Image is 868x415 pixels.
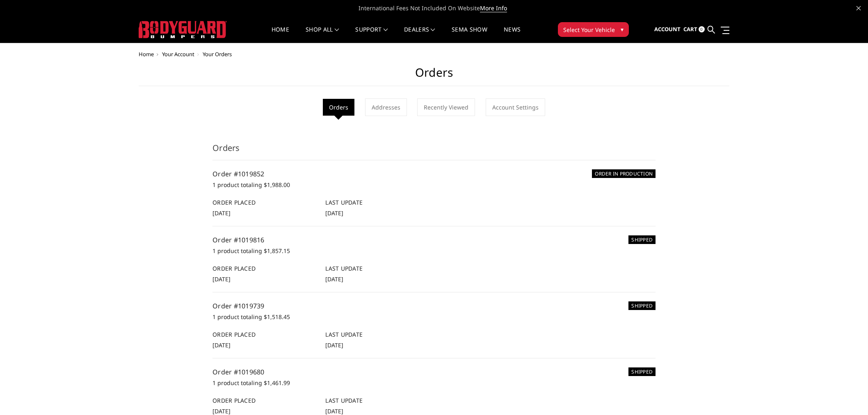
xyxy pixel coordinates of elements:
[325,396,429,405] h6: Last Update
[628,301,656,310] h6: SHIPPED
[504,27,521,43] a: News
[212,180,656,190] p: 1 product totaling $1,988.00
[212,330,317,339] h6: Order Placed
[212,235,265,244] a: Order #1019816
[621,25,624,34] span: ▾
[486,98,545,116] a: Account Settings
[323,99,354,116] li: Orders
[355,27,388,43] a: Support
[212,341,231,349] span: [DATE]
[203,50,232,58] span: Your Orders
[654,25,681,33] span: Account
[212,275,231,283] span: [DATE]
[212,378,656,388] p: 1 product totaling $1,461.99
[558,22,629,37] button: Select Your Vehicle
[139,66,729,86] h1: Orders
[212,367,265,376] a: Order #1019680
[683,25,697,33] span: Cart
[212,209,231,217] span: [DATE]
[272,27,289,43] a: Home
[212,312,656,322] p: 1 product totaling $1,518.45
[404,27,435,43] a: Dealers
[212,264,317,273] h6: Order Placed
[563,25,615,34] span: Select Your Vehicle
[306,27,339,43] a: shop all
[452,27,487,43] a: SEMA Show
[325,341,343,349] span: [DATE]
[139,21,227,38] img: BODYGUARD BUMPERS
[417,98,475,116] a: Recently Viewed
[699,26,705,32] span: 0
[212,301,265,310] a: Order #1019739
[212,142,656,160] h3: Orders
[325,330,429,339] h6: Last Update
[628,367,656,376] h6: SHIPPED
[212,169,265,178] a: Order #1019852
[162,50,194,58] a: Your Account
[212,198,317,207] h6: Order Placed
[325,209,343,217] span: [DATE]
[480,4,507,12] a: More Info
[212,407,231,415] span: [DATE]
[212,246,656,256] p: 1 product totaling $1,857.15
[212,396,317,405] h6: Order Placed
[628,235,656,244] h6: SHIPPED
[325,198,429,207] h6: Last Update
[683,18,705,41] a: Cart 0
[139,50,154,58] a: Home
[365,98,407,116] a: Addresses
[592,169,656,178] h6: ORDER IN PRODUCTION
[325,264,429,273] h6: Last Update
[325,407,343,415] span: [DATE]
[325,275,343,283] span: [DATE]
[654,18,681,41] a: Account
